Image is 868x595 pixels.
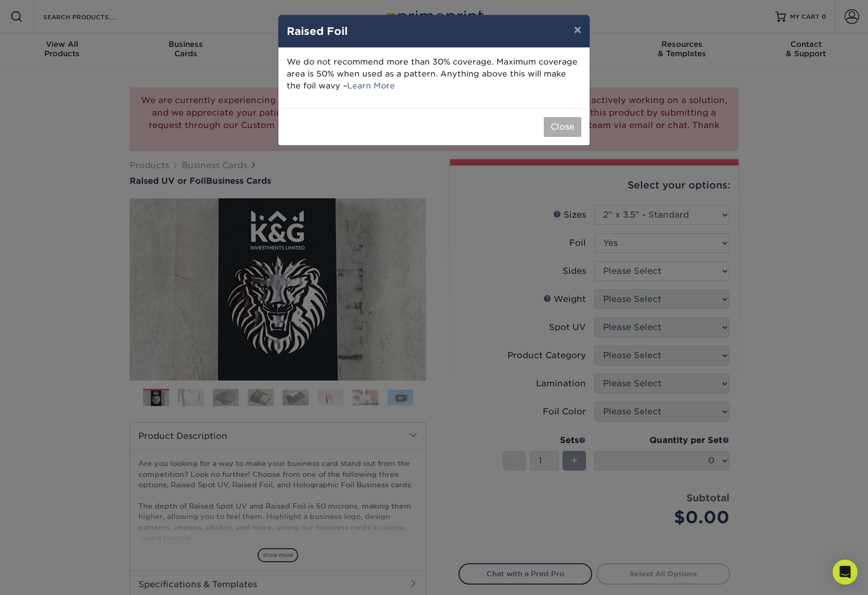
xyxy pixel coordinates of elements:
[287,56,581,92] p: We do not recommend more than 30% coverage. Maximum coverage area is 50% when used as a pattern. ...
[833,560,858,585] div: Open Intercom Messenger
[347,81,395,91] a: Learn More
[544,117,581,137] button: Close
[287,23,581,39] h4: Raised Foil
[566,15,590,44] button: ×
